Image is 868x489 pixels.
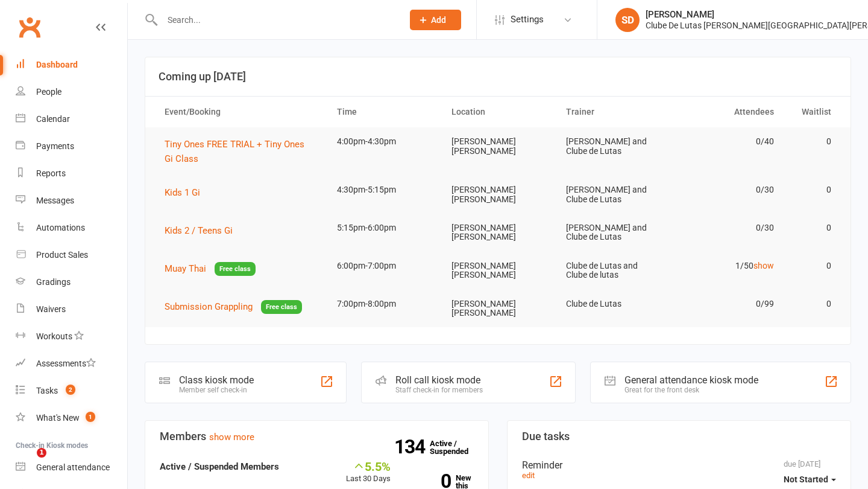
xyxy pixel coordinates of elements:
[326,127,441,156] td: 4:00pm-4:30pm
[441,214,555,252] td: [PERSON_NAME] [PERSON_NAME]
[66,385,75,395] span: 2
[36,359,96,368] div: Assessments
[555,252,670,290] td: Clube de Lutas and Clube de lutas
[522,430,836,443] h3: Due tasks
[395,386,483,394] div: Staff check-in for members
[784,475,828,484] span: Not Started
[165,225,233,236] span: Kids 2 / Teens Gi
[209,432,254,443] a: show more
[753,261,774,270] a: show
[36,462,110,472] div: General attendance
[395,374,483,386] div: Roll call kiosk mode
[785,252,842,280] td: 0
[326,252,441,280] td: 6:00pm-7:00pm
[441,97,555,127] th: Location
[16,78,127,106] a: People
[165,299,302,315] button: Submission GrapplingFree class
[36,168,66,178] div: Reports
[36,331,72,341] div: Workouts
[16,51,127,78] a: Dashboard
[160,430,474,443] h3: Members
[346,459,391,473] div: 5.5%
[16,269,127,296] a: Gradings
[16,241,127,269] a: Product Sales
[410,10,461,30] button: Add
[430,430,483,464] a: 134Active / Suspended
[16,323,127,350] a: Workouts
[37,448,46,458] span: 1
[670,127,784,156] td: 0/40
[12,448,41,477] iframe: Intercom live chat
[165,185,209,200] button: Kids 1 Gi
[441,252,555,290] td: [PERSON_NAME] [PERSON_NAME]
[16,404,127,432] a: What's New1
[670,176,784,204] td: 0/30
[326,214,441,242] td: 5:15pm-6:00pm
[160,461,279,472] strong: Active / Suspended Members
[441,127,555,165] td: [PERSON_NAME] [PERSON_NAME]
[785,176,842,204] td: 0
[36,277,71,287] div: Gradings
[441,176,555,214] td: [PERSON_NAME] [PERSON_NAME]
[165,223,241,238] button: Kids 2 / Teens Gi
[36,386,58,395] div: Tasks
[36,250,88,260] div: Product Sales
[16,350,127,377] a: Assessments
[165,187,200,198] span: Kids 1 Gi
[555,127,670,165] td: [PERSON_NAME] and Clube de Lutas
[615,8,640,32] div: SD
[785,290,842,318] td: 0
[785,127,842,156] td: 0
[36,114,70,124] div: Calendar
[522,471,535,480] a: edit
[165,263,206,274] span: Muay Thai
[159,11,394,28] input: Search...
[36,87,61,97] div: People
[16,133,127,160] a: Payments
[16,296,127,323] a: Waivers
[785,97,842,127] th: Waitlist
[670,290,784,318] td: 0/99
[154,97,326,127] th: Event/Booking
[326,290,441,318] td: 7:00pm-8:00pm
[346,459,391,485] div: Last 30 Days
[179,374,254,386] div: Class kiosk mode
[326,97,441,127] th: Time
[555,176,670,214] td: [PERSON_NAME] and Clube de Lutas
[670,97,784,127] th: Attendees
[14,12,45,42] a: Clubworx
[670,252,784,280] td: 1/50
[555,97,670,127] th: Trainer
[165,261,256,276] button: Muay ThaiFree class
[36,196,74,205] div: Messages
[165,139,304,164] span: Tiny Ones FREE TRIAL + Tiny Ones Gi Class
[261,300,302,314] span: Free class
[36,223,85,232] div: Automations
[16,377,127,404] a: Tasks 2
[16,187,127,214] a: Messages
[16,160,127,187] a: Reports
[511,6,544,33] span: Settings
[624,374,758,386] div: General attendance kiosk mode
[670,214,784,242] td: 0/30
[36,413,80,423] div: What's New
[179,386,254,394] div: Member self check-in
[394,438,430,456] strong: 134
[165,137,315,166] button: Tiny Ones FREE TRIAL + Tiny Ones Gi Class
[431,15,446,25] span: Add
[555,290,670,318] td: Clube de Lutas
[165,301,253,312] span: Submission Grappling
[522,459,836,471] div: Reminder
[86,412,95,422] span: 1
[36,141,74,151] div: Payments
[555,214,670,252] td: [PERSON_NAME] and Clube de Lutas
[624,386,758,394] div: Great for the front desk
[785,214,842,242] td: 0
[326,176,441,204] td: 4:30pm-5:15pm
[215,262,256,276] span: Free class
[36,304,66,314] div: Waivers
[159,71,837,83] h3: Coming up [DATE]
[441,290,555,328] td: [PERSON_NAME] [PERSON_NAME]
[16,106,127,133] a: Calendar
[16,454,127,481] a: General attendance kiosk mode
